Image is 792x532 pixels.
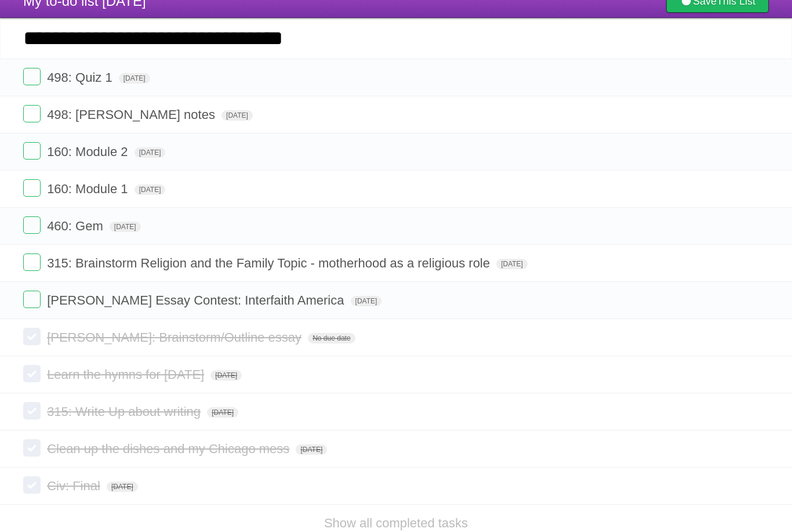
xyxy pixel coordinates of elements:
[47,182,130,196] span: 160: Module 1
[23,179,41,197] label: Done
[47,144,130,159] span: 160: Module 2
[296,444,327,455] span: [DATE]
[47,70,115,85] span: 498: Quiz 1
[119,73,150,84] span: [DATE]
[324,516,468,530] a: Show all completed tasks
[351,296,382,306] span: [DATE]
[47,107,218,122] span: 498: [PERSON_NAME] notes
[23,254,41,271] label: Done
[47,330,304,345] span: [PERSON_NAME]: Brainstorm/Outline essay
[23,216,41,234] label: Done
[23,365,41,382] label: Done
[47,441,292,456] span: Clean up the dishes and my Chicago mess
[210,370,242,381] span: [DATE]
[135,147,166,158] span: [DATE]
[47,293,347,307] span: [PERSON_NAME] Essay Contest: Interfaith America
[135,184,166,195] span: [DATE]
[221,110,253,121] span: [DATE]
[47,367,207,382] span: Learn the hymns for [DATE]
[47,219,106,233] span: 460: Gem
[110,222,141,232] span: [DATE]
[308,333,355,343] span: No due date
[47,479,103,493] span: Civ: Final
[207,407,238,418] span: [DATE]
[23,291,41,308] label: Done
[496,259,528,269] span: [DATE]
[23,105,41,122] label: Done
[23,68,41,85] label: Done
[23,328,41,345] label: Done
[23,476,41,494] label: Done
[23,402,41,419] label: Done
[107,482,138,492] span: [DATE]
[47,256,493,270] span: 315: Brainstorm Religion and the Family Topic - motherhood as a religious role
[47,404,204,419] span: 315: Write Up about writing
[23,439,41,457] label: Done
[23,142,41,160] label: Done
